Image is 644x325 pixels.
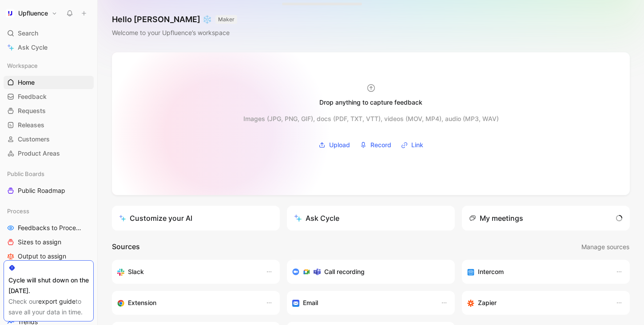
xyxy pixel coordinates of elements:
div: Search [4,27,94,40]
div: Process [4,204,94,218]
span: Home [18,78,35,87]
div: Public Boards [4,167,94,180]
span: Output to assign [18,252,66,261]
span: Search [18,28,38,39]
h2: Sources [112,241,140,253]
span: Product Areas [18,149,60,158]
span: Workspace [7,61,38,70]
span: Feedback [18,92,47,101]
span: Upload [329,140,350,150]
button: Record [357,138,394,152]
h1: Upfluence [18,9,48,17]
div: Capture feedback from anywhere on the web [117,298,257,308]
h3: Zapier [478,298,497,308]
a: Customize your AI [112,206,280,231]
h1: Hello [PERSON_NAME] ❄️ [112,14,237,25]
div: ProcessFeedbacks to ProcessSizes to assignOutput to assignBusiness Focus to assign [4,204,94,277]
h3: Email [303,298,318,308]
span: Sizes to assign [18,238,61,247]
div: Record & transcribe meetings from Zoom, Meet & Teams. [292,266,442,277]
span: Public Roadmap [18,186,65,195]
div: Cycle will shut down on the [DATE]. [8,275,89,296]
button: Link [398,138,426,152]
h3: Slack [128,266,144,277]
span: Public Boards [7,169,44,178]
a: Feedbacks to Process [4,221,94,235]
span: Feedbacks to Process [18,223,81,232]
a: Customers [4,133,94,146]
div: Ask Cycle [294,213,339,223]
div: Customize your AI [119,213,192,223]
span: Process [7,207,29,215]
button: MAKER [215,15,237,24]
div: Check our to save all your data in time. [8,296,89,317]
button: Upload [315,138,353,152]
a: Home [4,76,94,89]
div: Capture feedback from thousands of sources with Zapier (survey results, recordings, sheets, etc). [467,298,607,308]
a: export guide [38,298,76,305]
div: Public BoardsPublic Roadmap [4,167,94,197]
div: Sync your customers, send feedback and get updates in Intercom [467,266,607,277]
a: Output to assign [4,250,94,263]
a: Releases [4,118,94,132]
a: Feedback [4,90,94,103]
div: My meetings [469,213,523,223]
a: Ask Cycle [4,41,94,54]
a: Product Areas [4,147,94,160]
a: Sizes to assign [4,235,94,249]
span: Link [411,140,423,150]
h3: Intercom [478,266,504,277]
div: Drop anything to capture feedback [319,97,422,108]
div: Sync your customers, send feedback and get updates in Slack [117,266,257,277]
span: Manage sources [581,242,629,252]
button: Manage sources [581,241,630,253]
a: Public Roadmap [4,184,94,197]
span: Releases [18,121,44,129]
button: UpfluenceUpfluence [4,7,60,20]
span: Customers [18,135,50,144]
img: Upfluence [6,9,15,18]
span: Requests [18,106,46,115]
span: Record [370,140,391,150]
a: Requests [4,104,94,117]
h3: Extension [128,298,156,308]
div: Images (JPG, PNG, GIF), docs (PDF, TXT, VTT), videos (MOV, MP4), audio (MP3, WAV) [243,114,499,124]
div: Workspace [4,59,94,72]
div: Forward emails to your feedback inbox [292,298,432,308]
span: Ask Cycle [18,42,48,53]
div: Welcome to your Upfluence’s workspace [112,27,237,38]
h3: Call recording [324,266,365,277]
button: Ask Cycle [287,206,455,231]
